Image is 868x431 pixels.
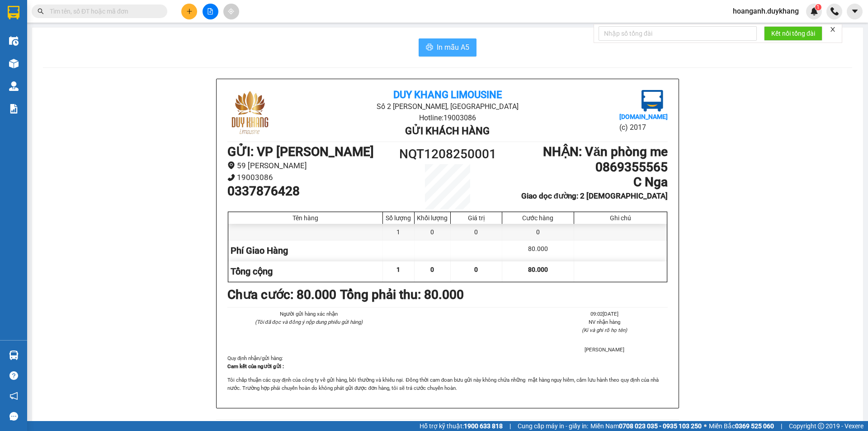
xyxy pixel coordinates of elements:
input: Tìm tên, số ĐT hoặc mã đơn [50,6,156,16]
span: | [781,421,782,431]
sup: 1 [815,4,821,10]
div: 80.000 [502,241,574,261]
span: Cung cấp máy in - giấy in: [518,421,588,431]
div: 0 [502,224,574,240]
img: warehouse-icon [9,59,19,68]
img: logo.jpg [642,90,663,112]
span: hoanganh.duykhang [726,5,806,17]
button: printerIn mẫu A5 [419,38,476,57]
b: NHẬN : Văn phòng me [543,144,668,159]
strong: Cam kết của người gửi : [227,363,284,369]
span: Kết nối tổng đài [771,28,815,38]
span: question-circle [9,371,18,380]
span: 0 [430,266,434,273]
span: caret-down [851,7,859,15]
span: close [830,26,836,33]
span: Tổng cộng [231,266,273,277]
li: (c) 2017 [619,122,668,133]
span: copyright [818,423,824,429]
li: Số 2 [PERSON_NAME], [GEOGRAPHIC_DATA] [301,101,594,112]
li: 19003086 [227,171,392,184]
strong: 0708 023 035 - 0935 103 250 [619,422,702,430]
span: Miền Bắc [709,421,774,431]
h1: 0337876428 [227,184,392,199]
li: 09:02[DATE] [542,310,668,318]
h1: NQT1208250001 [392,144,503,164]
img: warehouse-icon [9,36,19,46]
span: message [9,412,18,421]
span: printer [426,43,433,52]
img: warehouse-icon [9,81,19,91]
img: phone-icon [830,7,839,15]
span: 0 [474,266,478,273]
b: [DOMAIN_NAME] [619,113,668,120]
span: aim [228,8,234,14]
strong: 1900 633 818 [464,422,503,430]
div: 1 [383,224,415,240]
span: | [509,421,511,431]
li: Hotline: 19003086 [301,112,594,123]
span: plus [186,8,193,14]
span: notification [9,392,18,400]
b: Tổng phải thu: 80.000 [340,287,464,302]
button: caret-down [847,4,863,19]
span: In mẫu A5 [437,42,469,53]
img: logo.jpg [227,90,273,135]
li: Người gửi hàng xác nhận [245,310,372,318]
span: 1 [396,266,400,273]
span: Hỗ trợ kỹ thuật: [420,421,503,431]
span: 1 [816,4,820,10]
i: (Kí và ghi rõ họ tên) [582,327,627,333]
b: Chưa cước : 80.000 [227,287,336,302]
button: plus [181,4,197,19]
span: environment [227,161,235,169]
span: 80.000 [528,266,548,273]
img: solution-icon [9,104,19,114]
b: GỬI : VP [PERSON_NAME] [227,144,374,159]
span: phone [227,174,235,181]
strong: 0369 525 060 [735,422,774,430]
li: NV nhận hàng [542,318,668,326]
span: file-add [207,8,213,14]
img: logo-vxr [8,6,19,19]
b: Gửi khách hàng [405,125,490,137]
button: file-add [203,4,218,19]
b: Giao dọc đường: 2 [DEMOGRAPHIC_DATA] [521,191,668,200]
span: ⚪️ [704,424,707,428]
button: Kết nối tổng đài [764,26,822,41]
img: warehouse-icon [9,350,19,360]
div: Giá trị [453,214,500,222]
li: [PERSON_NAME] [542,346,668,354]
span: Miền Nam [590,421,702,431]
div: Quy định nhận/gửi hàng : [227,354,668,392]
div: Phí Giao Hàng [228,241,383,261]
div: 0 [451,224,502,240]
h1: 0869355565 [503,160,668,175]
div: Ghi chú [576,214,665,222]
div: Tên hàng [231,214,380,222]
b: Duy Khang Limousine [393,89,502,100]
p: Tôi chấp thuận các quy định của công ty về gửi hàng, bồi thường và khiếu nại. Đồng thời cam đoan ... [227,376,668,392]
input: Nhập số tổng đài [599,26,757,41]
img: icon-new-feature [810,7,818,15]
button: aim [223,4,239,19]
li: 59 [PERSON_NAME] [227,160,392,172]
h1: C Nga [503,175,668,190]
div: Cước hàng [505,214,571,222]
span: search [38,8,44,14]
i: (Tôi đã đọc và đồng ý nộp dung phiếu gửi hàng) [255,319,363,325]
div: 0 [415,224,451,240]
div: Khối lượng [417,214,448,222]
div: Số lượng [385,214,412,222]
